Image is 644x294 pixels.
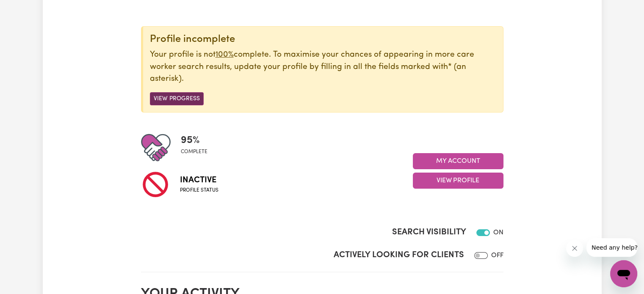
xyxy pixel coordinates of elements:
[5,6,51,13] span: Need any help?
[413,173,503,189] button: View Profile
[493,229,503,236] span: ON
[491,252,503,259] span: OFF
[181,148,207,156] span: complete
[180,174,218,187] span: Inactive
[181,133,207,148] span: 95 %
[150,33,496,46] div: Profile incomplete
[150,92,204,105] button: View Progress
[334,249,464,261] label: Actively Looking for Clients
[566,240,583,257] iframe: Close message
[181,133,214,162] div: Profile completeness: 95%
[413,153,503,169] button: My Account
[586,238,637,257] iframe: Message from company
[150,49,496,85] p: Your profile is not complete. To maximise your chances of appearing in more care worker search re...
[216,51,234,59] u: 100%
[180,187,218,194] span: Profile status
[610,260,637,287] iframe: Button to launch messaging window
[392,226,466,239] label: Search Visibility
